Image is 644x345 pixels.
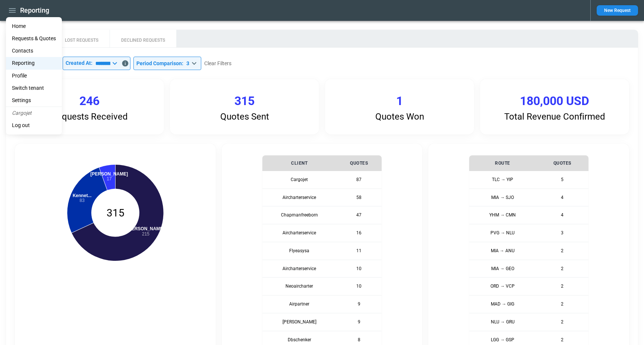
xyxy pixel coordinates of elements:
[6,20,62,32] a: Home
[6,119,62,132] li: Log out
[6,32,62,45] a: Requests & Quotes
[6,70,62,82] a: Profile
[6,45,62,57] a: Contacts
[6,94,62,107] a: Settings
[6,107,62,119] li: Cargojet
[6,82,62,94] li: Switch tenant
[6,57,62,69] a: Reporting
